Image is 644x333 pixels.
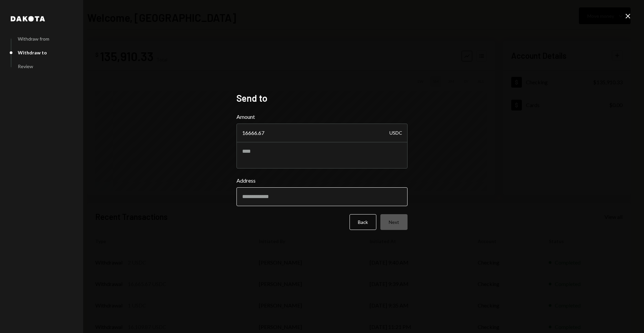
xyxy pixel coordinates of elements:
[18,50,47,55] div: Withdraw to
[18,36,49,42] div: Withdraw from
[18,63,33,69] div: Review
[236,177,408,185] label: Address
[236,113,408,121] label: Amount
[236,92,408,105] h2: Send to
[389,124,402,142] div: USDC
[236,124,408,142] input: Enter amount
[350,214,376,230] button: Back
